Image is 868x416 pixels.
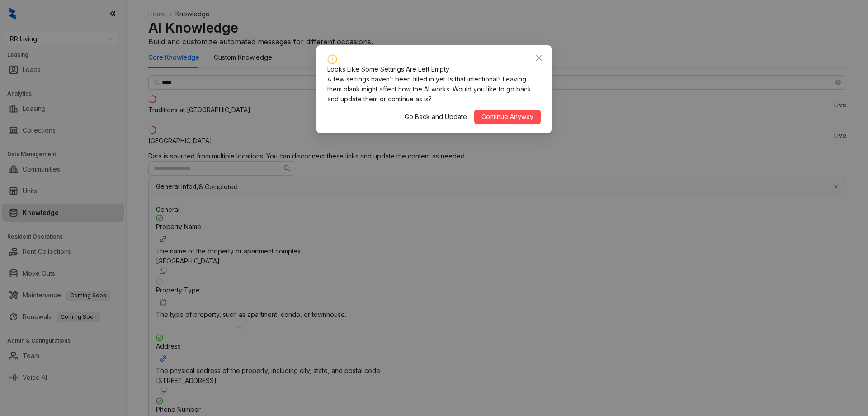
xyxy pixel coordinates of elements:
[397,110,474,124] button: Go Back and Update
[532,51,546,65] button: Close
[405,112,467,122] span: Go Back and Update
[535,54,542,62] span: close
[327,74,541,104] div: A few settings haven’t been filled in yet. Is that intentional? Leaving them blank might affect h...
[474,110,541,124] button: Continue Anyway
[481,112,533,122] span: Continue Anyway
[327,64,541,74] div: Looks Like Some Settings Are Left Empty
